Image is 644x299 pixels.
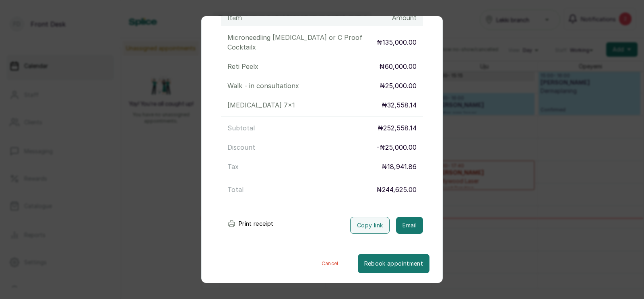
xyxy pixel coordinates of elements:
p: Subtotal [227,123,255,133]
p: Tax [227,162,239,171]
h1: Amount [392,13,417,23]
p: Microneedling [MEDICAL_DATA] or C Proof Cocktail x [227,33,377,52]
p: ₦244,625.00 [376,185,417,194]
p: Discount [227,142,255,152]
p: [MEDICAL_DATA] 7 x 1 [227,100,295,110]
button: Email [396,217,423,234]
p: Walk - in consultation x [227,81,299,91]
p: ₦25,000.00 [380,81,417,91]
p: ₦60,000.00 [379,62,417,71]
button: Rebook appointment [358,254,429,273]
p: ₦18,941.86 [382,162,417,171]
button: Copy link [350,217,390,234]
p: Total [227,185,244,194]
h1: Item [227,13,242,23]
p: ₦32,558.14 [382,100,417,110]
button: Print receipt [221,216,280,232]
p: ₦252,558.14 [378,123,417,133]
p: Reti Peel x [227,62,258,71]
button: Cancel [302,254,358,273]
p: ₦135,000.00 [377,37,417,47]
p: - ₦25,000.00 [377,142,417,152]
